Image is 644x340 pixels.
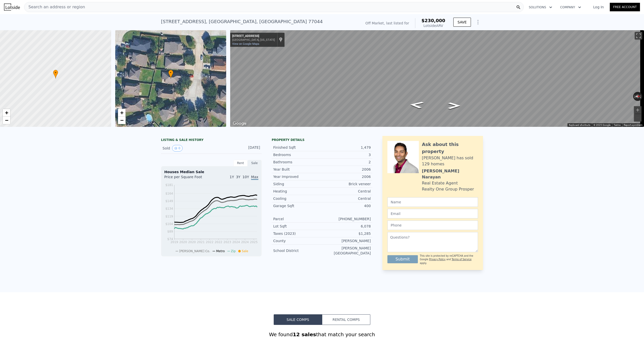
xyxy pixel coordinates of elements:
[232,38,275,42] div: [GEOGRAPHIC_DATA], [US_STATE]
[556,3,585,12] button: Company
[421,18,445,23] span: $230,000
[231,120,248,127] a: Open this area in Google Maps (opens a new window)
[120,117,123,123] span: −
[322,189,371,194] div: Central
[293,331,316,337] strong: 12 sales
[231,249,236,253] span: Zip
[634,106,641,114] button: Zoom in
[421,23,445,28] div: Lotside ARV
[273,196,322,201] div: Cooling
[273,216,322,221] div: Parcel
[387,209,478,218] input: Email
[232,34,275,38] div: [STREET_ADDRESS]
[165,183,173,187] tspan: $181
[238,145,260,152] div: [DATE]
[569,123,590,127] button: Keyboard shortcuts
[422,141,478,155] div: Ask about this property
[53,70,58,79] div: •
[640,92,642,101] button: Rotate clockwise
[422,180,458,186] div: Real Estate Agent
[624,124,642,126] a: Report a problem
[633,92,636,101] button: Rotate counterclockwise
[165,192,173,195] tspan: $164
[273,181,322,186] div: Siding
[248,160,262,166] div: Sale
[161,331,483,338] div: We found that match your search
[422,155,478,167] div: [PERSON_NAME] has sold 129 homes
[272,138,372,142] div: Property details
[322,216,371,221] div: [PHONE_NUMBER]
[322,181,371,186] div: Brick veneer
[279,37,283,43] a: Show location on map
[387,255,418,263] button: Submit
[241,240,249,244] tspan: 2024
[422,186,474,192] div: Realty One Group Prosper
[525,3,556,12] button: Solutions
[322,167,371,172] div: 2006
[273,160,322,165] div: Bathrooms
[165,207,173,210] tspan: $134
[167,230,173,233] tspan: $89
[179,249,210,253] span: [PERSON_NAME] Co.
[197,240,205,244] tspan: 2021
[387,220,478,230] input: Phone
[366,21,409,26] div: Off Market, last listed for
[216,249,225,253] span: Metro
[168,70,173,79] div: •
[322,246,371,256] div: [PERSON_NAME][GEOGRAPHIC_DATA]
[243,175,249,179] span: 10Y
[452,258,471,261] a: Terms of Service
[120,109,123,116] span: +
[250,240,258,244] tspan: 2025
[232,42,259,46] a: View on Google Maps
[168,70,173,75] span: •
[232,240,240,244] tspan: 2024
[161,138,262,143] div: LISTING & SALE HISTORY
[273,231,322,236] div: Taxes (2023)
[223,240,231,244] tspan: 2023
[322,314,370,325] button: Rental Comps
[24,4,85,10] span: Search an address or region
[118,109,126,117] a: Zoom in
[322,174,371,179] div: 2006
[614,124,621,126] a: Terms (opens in new tab)
[5,109,8,116] span: +
[322,238,371,243] div: [PERSON_NAME]
[236,175,240,179] span: 3Y
[273,238,322,243] div: County
[322,203,371,208] div: 400
[164,169,258,174] div: Houses Median Sale
[251,175,258,180] span: Max
[231,120,248,127] img: Google
[387,197,478,207] input: Name
[167,237,173,241] tspan: $74
[587,5,610,10] a: Log In
[165,222,173,226] tspan: $104
[322,145,371,150] div: 1,479
[273,224,322,229] div: Lot Sqft
[322,224,371,229] div: 6,078
[165,215,173,218] tspan: $119
[118,117,126,124] a: Zoom out
[322,231,371,236] div: $1,285
[322,160,371,165] div: 2
[233,160,248,166] div: Rent
[273,145,322,150] div: Finished Sqft
[322,152,371,157] div: 3
[453,18,471,27] button: SAVE
[230,30,644,127] div: Map
[635,32,642,40] button: Toggle fullscreen view
[230,175,234,179] span: 1Y
[164,174,211,182] div: Price per Square Foot
[188,240,196,244] tspan: 2020
[206,240,214,244] tspan: 2022
[3,117,10,124] a: Zoom out
[179,240,187,244] tspan: 2020
[242,249,248,253] span: Sale
[322,196,371,201] div: Central
[230,30,644,127] div: Street View
[273,189,322,194] div: Heating
[634,114,641,122] button: Zoom out
[5,117,8,123] span: −
[403,100,430,110] path: Go South, Wedgeford Ct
